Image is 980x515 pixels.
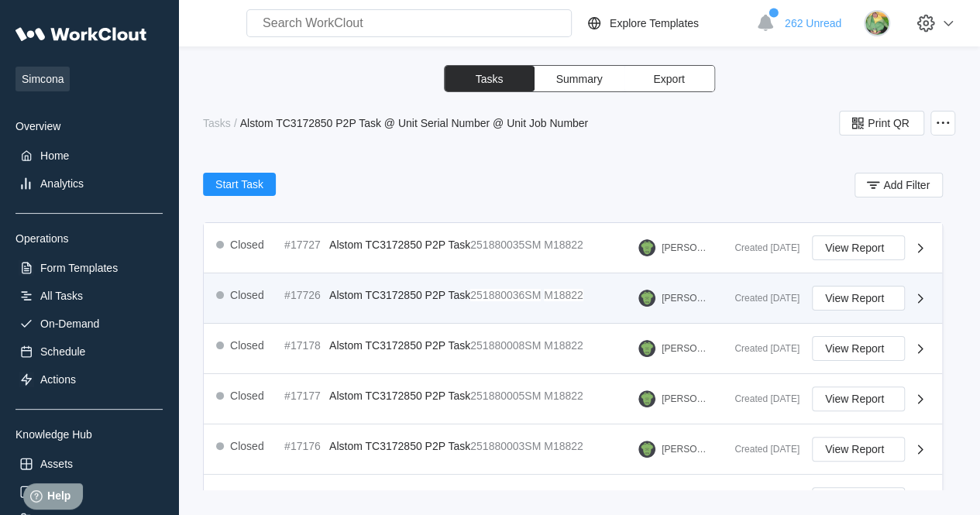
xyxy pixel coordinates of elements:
[638,290,655,307] img: gator.png
[329,440,470,452] span: Alstom TC3172850 P2P Task
[15,341,163,362] a: Schedule
[246,9,572,37] input: Search WorkClout
[722,343,799,354] div: Created [DATE]
[556,74,603,84] span: Summary
[15,428,163,441] div: Knowledge Hub
[15,257,163,279] a: Form Templates
[230,339,264,352] div: Closed
[825,242,884,253] span: View Report
[204,273,942,324] a: Closed#17726Alstom TC3172850 P2P Task251880036SMM18822[PERSON_NAME]Created [DATE]View Report
[15,145,163,167] a: Home
[864,10,890,36] img: images.jpg
[284,390,323,402] div: #17177
[15,173,163,194] a: Analytics
[230,289,264,301] div: Closed
[638,239,655,256] img: gator.png
[234,117,237,129] div: /
[544,339,583,352] mark: M18822
[638,340,655,357] img: gator.png
[215,179,263,190] span: Start Task
[638,441,655,458] img: gator.png
[470,339,541,352] mark: 251880008SM
[868,118,910,129] span: Print QR
[825,393,884,404] span: View Report
[662,293,710,304] div: [PERSON_NAME]
[610,17,699,29] div: Explore Templates
[40,458,73,470] div: Assets
[15,453,163,475] a: Assets
[470,239,541,251] mark: 251880035SM
[812,336,905,361] button: View Report
[722,393,799,404] div: Created [DATE]
[825,293,884,304] span: View Report
[329,339,470,352] span: Alstom TC3172850 P2P Task
[284,239,323,251] div: #17727
[230,440,264,452] div: Closed
[812,437,905,462] button: View Report
[812,286,905,311] button: View Report
[535,66,624,91] button: Summary
[445,66,535,91] button: Tasks
[40,177,84,190] div: Analytics
[204,324,942,374] a: Closed#17178Alstom TC3172850 P2P Task251880008SMM18822[PERSON_NAME]Created [DATE]View Report
[329,289,470,301] span: Alstom TC3172850 P2P Task
[40,373,76,386] div: Actions
[883,180,930,191] span: Add Filter
[15,313,163,335] a: On-Demand
[284,289,323,301] div: #17726
[825,343,884,354] span: View Report
[15,369,163,390] a: Actions
[785,17,841,29] span: 262 Unread
[662,343,710,354] div: [PERSON_NAME]
[722,293,799,304] div: Created [DATE]
[284,339,323,352] div: #17178
[15,481,163,503] a: Issues
[544,390,583,402] mark: M18822
[470,440,541,452] mark: 251880003SM
[329,390,470,402] span: Alstom TC3172850 P2P Task
[15,285,163,307] a: All Tasks
[476,74,504,84] span: Tasks
[203,173,276,196] button: Start Task
[544,440,583,452] mark: M18822
[40,345,85,358] div: Schedule
[15,232,163,245] div: Operations
[544,239,583,251] mark: M18822
[585,14,748,33] a: Explore Templates
[812,487,905,512] button: View Report
[624,66,714,91] button: Export
[839,111,924,136] button: Print QR
[854,173,943,197] button: Add Filter
[470,289,541,301] mark: 251880036SM
[470,390,541,402] mark: 251880005SM
[240,117,588,129] div: Alstom TC3172850 P2P Task @ Unit Serial Number @ Unit Job Number
[40,290,83,302] div: All Tasks
[203,117,231,129] div: Tasks
[204,424,942,475] a: Closed#17176Alstom TC3172850 P2P Task251880003SMM18822[PERSON_NAME]Created [DATE]View Report
[544,289,583,301] mark: M18822
[653,74,684,84] span: Export
[722,444,799,455] div: Created [DATE]
[15,120,163,132] div: Overview
[203,117,234,129] a: Tasks
[812,386,905,411] button: View Report
[40,262,118,274] div: Form Templates
[284,440,323,452] div: #17176
[40,149,69,162] div: Home
[722,242,799,253] div: Created [DATE]
[40,318,99,330] div: On-Demand
[15,67,70,91] span: Simcona
[230,390,264,402] div: Closed
[204,223,942,273] a: Closed#17727Alstom TC3172850 P2P Task251880035SMM18822[PERSON_NAME]Created [DATE]View Report
[662,393,710,404] div: [PERSON_NAME]
[638,390,655,407] img: gator.png
[329,239,470,251] span: Alstom TC3172850 P2P Task
[662,444,710,455] div: [PERSON_NAME]
[230,239,264,251] div: Closed
[204,374,942,424] a: Closed#17177Alstom TC3172850 P2P Task251880005SMM18822[PERSON_NAME]Created [DATE]View Report
[812,235,905,260] button: View Report
[662,242,710,253] div: [PERSON_NAME]
[825,444,884,455] span: View Report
